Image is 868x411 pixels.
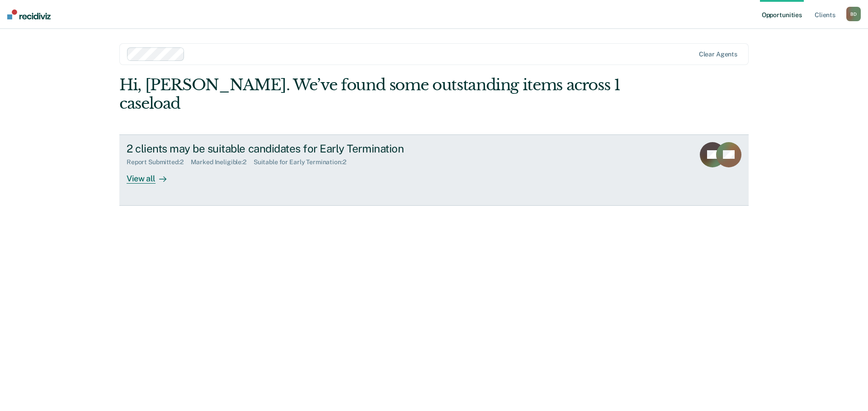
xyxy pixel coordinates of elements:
[127,166,177,184] div: View all
[699,51,737,58] div: Clear agents
[7,9,51,19] img: Recidiviz
[127,142,444,155] div: 2 clients may be suitable candidates for Early Termination
[254,158,354,166] div: Suitable for Early Termination : 2
[846,7,861,21] div: B D
[127,158,191,166] div: Report Submitted : 2
[119,134,749,206] a: 2 clients may be suitable candidates for Early TerminationReport Submitted:2Marked Ineligible:2Su...
[191,158,254,166] div: Marked Ineligible : 2
[846,7,861,21] button: BD
[119,76,623,113] div: Hi, [PERSON_NAME]. We’ve found some outstanding items across 1 caseload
